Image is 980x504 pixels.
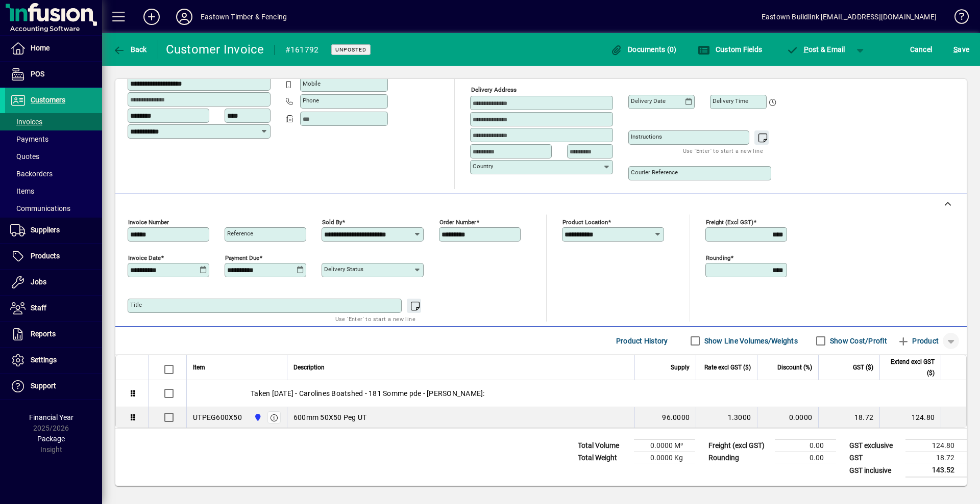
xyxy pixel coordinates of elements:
[324,266,363,273] mat-label: Delivery status
[31,252,60,260] span: Products
[130,301,142,308] mat-label: Title
[193,412,242,422] div: UTPEG600X50
[5,36,102,61] a: Home
[113,45,147,54] span: Back
[10,204,70,213] span: Communications
[804,45,808,54] span: P
[5,182,102,200] a: Items
[702,336,798,346] label: Show Line Volumes/Weights
[610,45,677,54] span: Documents (0)
[5,218,102,243] a: Suppliers
[293,412,367,422] span: 600mm 50X50 Peg UT
[703,440,775,452] td: Freight (excl GST)
[905,440,967,452] td: 124.80
[886,356,935,379] span: Extend excl GST ($)
[31,278,46,286] span: Jobs
[5,296,102,321] a: Staff
[168,8,201,26] button: Profile
[227,230,253,237] mat-label: Reference
[5,348,102,373] a: Settings
[818,407,879,428] td: 18.72
[573,452,634,464] td: Total Weight
[5,148,102,165] a: Quotes
[5,200,102,217] a: Communications
[193,362,205,373] span: Item
[844,464,905,477] td: GST inclusive
[285,42,319,58] div: #161792
[29,413,73,421] span: Financial Year
[335,46,366,53] span: Unposted
[706,254,730,261] mat-label: Rounding
[910,41,933,58] span: Cancel
[5,165,102,182] a: Backorders
[135,8,168,26] button: Add
[573,440,634,452] td: Total Volume
[775,440,836,452] td: 0.00
[775,452,836,464] td: 0.00
[671,362,690,373] span: Supply
[892,332,944,350] button: Product
[695,40,765,59] button: Custom Fields
[303,97,319,104] mat-label: Phone
[713,97,748,104] mat-label: Delivery time
[844,452,905,464] td: GST
[762,9,937,25] div: Eastown Buildlink [EMAIL_ADDRESS][DOMAIN_NAME]
[662,412,690,422] span: 96.0000
[31,226,60,234] span: Suppliers
[322,219,342,226] mat-label: Sold by
[128,254,161,261] mat-label: Invoice date
[439,219,476,226] mat-label: Order number
[631,133,662,140] mat-label: Instructions
[562,219,608,226] mat-label: Product location
[953,41,969,58] span: ave
[10,170,53,178] span: Backorders
[698,45,762,54] span: Custom Fields
[897,333,939,349] span: Product
[31,44,50,52] span: Home
[616,333,668,349] span: Product History
[706,219,753,226] mat-label: Freight (excl GST)
[631,169,678,176] mat-label: Courier Reference
[853,362,873,373] span: GST ($)
[128,219,169,226] mat-label: Invoice number
[777,362,812,373] span: Discount (%)
[102,40,158,59] app-page-header-button: Back
[683,145,763,156] mat-hint: Use 'Enter' to start a new line
[31,96,65,104] span: Customers
[612,332,672,350] button: Product History
[953,45,958,54] span: S
[31,330,56,338] span: Reports
[951,40,972,59] button: Save
[608,40,679,59] button: Documents (0)
[187,380,966,407] div: Taken [DATE] - Carolines Boatshed - 181 Somme pde - [PERSON_NAME]:
[5,62,102,87] a: POS
[828,336,887,346] label: Show Cost/Profit
[303,80,321,87] mat-label: Mobile
[10,118,42,126] span: Invoices
[10,187,34,195] span: Items
[908,40,935,59] button: Cancel
[225,254,259,261] mat-label: Payment due
[844,440,905,452] td: GST exclusive
[10,152,39,161] span: Quotes
[5,130,102,148] a: Payments
[166,41,264,58] div: Customer Invoice
[10,135,48,143] span: Payments
[110,40,150,59] button: Back
[5,244,102,269] a: Products
[631,97,666,104] mat-label: Delivery date
[473,163,493,170] mat-label: Country
[5,322,102,347] a: Reports
[293,362,325,373] span: Description
[31,304,46,312] span: Staff
[879,407,941,428] td: 124.80
[5,113,102,130] a: Invoices
[31,356,57,364] span: Settings
[5,270,102,295] a: Jobs
[37,435,65,443] span: Package
[31,382,56,390] span: Support
[31,70,44,78] span: POS
[786,45,845,54] span: ost & Email
[757,407,818,428] td: 0.0000
[5,374,102,399] a: Support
